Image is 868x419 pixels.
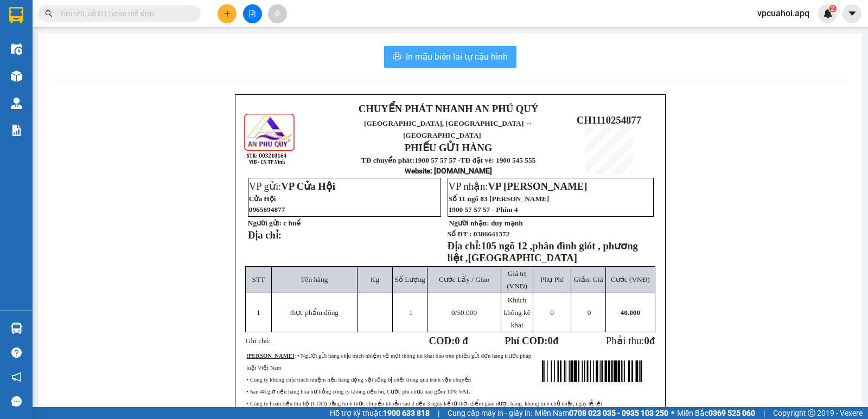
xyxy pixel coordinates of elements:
[405,166,492,175] strong: : [DOMAIN_NAME]
[829,5,837,12] sup: 2
[449,195,550,203] span: Số 11 ngõ 83 [PERSON_NAME]
[451,308,477,317] span: /50.000
[246,389,470,395] span: • Sau 48 giờ nếu hàng hóa hư hỏng công ty không đền bù, Cước phí chưa bao gồm 10% VAT.
[243,112,297,166] img: logo
[246,377,471,383] span: • Công ty không chịu trách nhiệm nếu hàng động vật sống bị chết trong quá trình vận chuyển
[507,269,527,290] span: Giá trị (VNĐ)
[455,335,468,346] span: 0 đ
[808,409,815,417] span: copyright
[246,353,294,359] strong: [PERSON_NAME]
[281,181,335,192] span: VP Cửa Hội
[11,347,22,358] span: question-circle
[371,275,379,283] span: Kg
[290,308,339,317] span: thực phẩm đông
[621,308,641,317] span: 40.000
[11,323,22,334] img: warehouse-icon
[540,275,564,283] span: Phụ Phí
[393,52,401,62] span: printer
[364,119,533,139] span: [GEOGRAPHIC_DATA], [GEOGRAPHIC_DATA] ↔ [GEOGRAPHIC_DATA]
[429,335,468,346] strong: COD:
[611,275,650,283] span: Cước (VNĐ)
[414,156,460,164] strong: 1900 57 57 57 -
[448,407,532,419] span: Cung cấp máy in - giấy in:
[249,205,285,214] span: 0965694877
[252,275,265,283] span: STT
[449,181,588,192] span: VP nhận:
[449,205,518,214] span: 1900 57 57 57 - Phím 4
[248,229,282,241] strong: Địa chỉ:
[409,308,413,317] span: 1
[763,407,765,419] span: |
[577,114,641,126] span: CH1110254877
[491,219,523,227] span: duy mạnh
[649,335,655,346] span: đ
[449,219,489,227] strong: Người nhận:
[11,98,22,109] img: warehouse-icon
[246,353,531,371] span: : • Người gửi hàng chịu trách nhiệm về mọi thông tin khai báo trên phiếu gửi đơn hàng trước pháp ...
[406,50,508,63] span: In mẫu biên lai tự cấu hình
[11,125,22,136] img: solution-icon
[606,335,655,346] span: Phải thu:
[283,219,301,227] span: c huế
[439,275,489,283] span: Cước Lấy / Giao
[330,407,430,419] span: Hỗ trợ kỹ thuật:
[448,240,481,252] strong: Địa chỉ:
[448,240,638,263] span: 105 ngõ 12 ,phân đình giót , phương liệt ,[GEOGRAPHIC_DATA]
[395,275,425,283] span: Số Lượng
[383,409,430,417] strong: 1900 633 818
[249,195,276,203] span: Cửa Hội
[550,308,554,317] span: 0
[218,4,237,23] button: plus
[503,296,530,329] span: Khách không kê khai
[359,103,538,114] strong: CHUYỂN PHÁT NHANH AN PHÚ QUÝ
[569,409,668,417] strong: 0708 023 035 - 0935 103 250
[671,411,674,415] span: ⚪️
[709,409,755,417] strong: 0369 525 060
[248,10,256,17] span: file-add
[405,142,493,153] strong: PHIẾU GỬI HÀNG
[246,337,271,345] span: Ghi chú:
[268,4,287,23] button: aim
[45,10,53,17] span: search
[11,43,22,55] img: warehouse-icon
[461,156,536,164] strong: TĐ đặt vé: 1900 545 555
[9,7,23,23] img: logo-vxr
[243,4,262,23] button: file-add
[505,335,558,346] strong: Phí COD: đ
[5,59,16,112] img: logo
[60,8,188,20] input: Tìm tên, số ĐT hoặc mã đơn
[249,181,335,192] span: VP gửi:
[488,181,588,192] span: VP [PERSON_NAME]
[749,7,818,20] span: vpcuahoi.apq
[847,9,857,18] span: caret-down
[384,46,516,68] button: printerIn mẫu biên lai tự cấu hình
[535,407,668,419] span: Miền Nam
[451,308,455,317] span: 0
[405,167,430,175] span: Website
[831,5,834,12] span: 2
[448,230,472,238] strong: Số ĐT :
[573,275,603,283] span: Giảm Giá
[548,335,553,346] span: 0
[474,230,510,238] span: 0386641372
[18,46,99,83] span: [GEOGRAPHIC_DATA], [GEOGRAPHIC_DATA] ↔ [GEOGRAPHIC_DATA]
[677,407,755,419] span: Miền Bắc
[246,401,603,407] span: • Công ty hoàn tiền thu hộ (COD) bằng hình thức chuyển khoản sau 2 đến 3 ngày kể từ thời điểm gia...
[224,10,231,17] span: plus
[11,396,22,407] span: message
[823,9,833,18] img: icon-new-feature
[843,4,861,23] button: caret-down
[248,219,282,227] strong: Người gửi:
[588,308,591,317] span: 0
[644,335,649,346] span: 0
[438,407,439,419] span: |
[361,156,414,164] strong: TĐ chuyển phát:
[273,10,281,17] span: aim
[20,9,98,44] strong: CHUYỂN PHÁT NHANH AN PHÚ QUÝ
[257,308,260,317] span: 1
[11,372,22,382] span: notification
[301,275,328,283] span: Tên hàng
[11,70,22,82] img: warehouse-icon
